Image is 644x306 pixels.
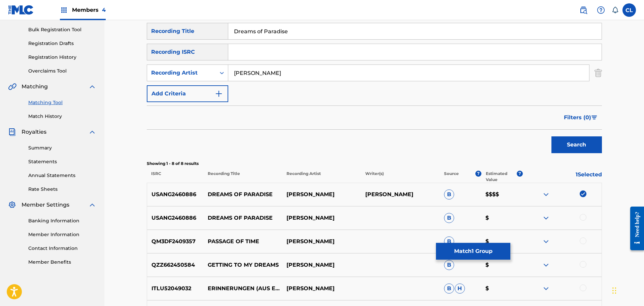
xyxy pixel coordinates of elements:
[475,171,481,177] span: ?
[612,280,616,301] div: Drag
[282,237,361,246] p: [PERSON_NAME]
[88,201,96,209] img: expand
[282,214,361,222] p: [PERSON_NAME]
[610,274,644,306] iframe: Chat Widget
[282,190,361,199] p: [PERSON_NAME]
[147,161,602,167] p: Showing 1 - 8 of 8 results
[622,3,636,17] div: User Menu
[481,214,523,222] p: $
[597,6,605,14] img: help
[28,144,96,151] a: Summary
[28,26,96,33] a: Bulk Registration Tool
[147,285,204,293] p: ITLU52049032
[88,83,96,91] img: expand
[455,283,465,294] span: H
[22,201,69,209] span: Member Settings
[444,213,454,223] span: B
[28,186,96,193] a: Rate Sheets
[215,90,223,98] img: 9d2ae6d4665cec9f34b9.svg
[203,214,282,222] p: DREAMS OF PARADISE
[88,128,96,136] img: expand
[203,237,282,246] p: PASSAGE OF TIME
[612,7,618,13] div: Notifications
[28,172,96,179] a: Annual Statements
[28,259,96,266] a: Member Benefits
[542,214,550,222] img: expand
[203,190,282,199] p: DREAMS OF PARADISE
[147,214,204,222] p: USANG2460886
[282,285,361,293] p: [PERSON_NAME]
[28,68,96,75] a: Overclaims Tool
[517,171,523,177] span: ?
[282,261,361,269] p: [PERSON_NAME]
[60,6,68,14] img: Top Rightsholders
[444,171,459,183] p: Source
[595,64,602,81] img: Delete Criterion
[147,261,204,269] p: QZZ662450584
[444,236,454,247] span: B
[147,171,203,183] p: ISRC
[203,261,282,269] p: GETTING TO MY DREAMS
[151,69,212,77] div: Recording Artist
[22,128,46,136] span: Royalties
[203,285,282,293] p: ERINNERUNGEN (AUS EMOTIONAL DREAMS)
[444,189,454,200] span: B
[625,201,644,255] iframe: Resource Center
[28,245,96,252] a: Contact Information
[28,99,96,106] a: Matching Tool
[22,83,48,91] span: Matching
[580,190,586,197] img: deselect
[28,217,96,224] a: Banking Information
[444,260,454,270] span: B
[147,237,204,246] p: QM3DF2409357
[577,3,590,17] a: Public Search
[8,201,16,209] img: Member Settings
[102,7,106,13] span: 4
[8,5,34,15] img: MLC Logo
[486,171,517,183] p: Estimated Value
[591,116,597,120] img: filter
[523,171,602,183] p: 1 Selected
[560,109,602,126] button: Filters (0)
[361,171,440,183] p: Writer(s)
[28,158,96,165] a: Statements
[594,3,608,17] div: Help
[28,40,96,47] a: Registration Drafts
[436,243,510,260] button: Match1 Group
[28,54,96,61] a: Registration History
[542,190,550,199] img: expand
[203,171,282,183] p: Recording Title
[542,261,550,269] img: expand
[28,231,96,238] a: Member Information
[8,83,16,91] img: Matching
[481,190,523,199] p: $$$$
[147,190,204,199] p: USANG2460886
[481,285,523,293] p: $
[579,6,587,14] img: search
[564,114,591,122] span: Filters ( 0 )
[542,237,550,246] img: expand
[28,113,96,120] a: Match History
[361,190,440,199] p: [PERSON_NAME]
[542,285,550,293] img: expand
[444,283,454,294] span: B
[147,85,228,102] button: Add Criteria
[481,261,523,269] p: $
[282,171,361,183] p: Recording Artist
[147,23,602,157] form: Search Form
[551,136,602,153] button: Search
[481,237,523,246] p: $
[8,128,16,136] img: Royalties
[72,6,106,14] span: Members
